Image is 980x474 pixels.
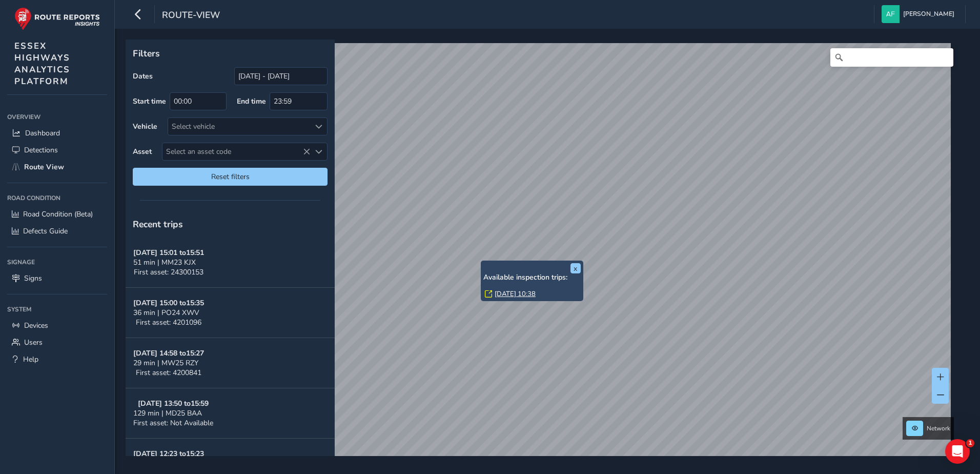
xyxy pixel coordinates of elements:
span: 129 min | MD25 BAA [133,408,202,418]
a: Devices [7,317,107,334]
img: diamond-layout [882,5,900,23]
strong: [DATE] 13:50 to 15:59 [138,399,209,408]
span: Help [23,354,38,364]
div: Road Condition [7,190,107,206]
strong: [DATE] 14:58 to 15:27 [133,348,204,358]
span: 1 [966,439,974,447]
span: First asset: 4200841 [136,368,201,378]
a: Defects Guide [7,223,107,240]
p: Filters [133,47,328,60]
button: [DATE] 15:00 to15:3536 min | PO24 XWVFirst asset: 4201096 [126,288,335,338]
div: Signage [7,254,107,270]
button: [DATE] 14:58 to15:2729 min | MW25 RZYFirst asset: 4200841 [126,338,335,388]
span: Dashboard [25,128,60,138]
button: Reset filters [133,168,328,186]
span: Route View [24,162,64,172]
span: 51 min | MM23 KJX [133,258,196,267]
label: Start time [133,96,166,106]
div: Select vehicle [168,118,310,135]
label: Dates [133,71,153,81]
div: System [7,302,107,317]
span: Users [24,338,43,347]
a: Road Condition (Beta) [7,206,107,223]
a: Help [7,351,107,368]
label: Vehicle [133,122,157,131]
img: rr logo [14,7,100,30]
span: Signs [24,273,42,283]
button: x [570,263,581,273]
span: Road Condition (Beta) [23,209,93,219]
iframe: Intercom live chat [945,439,970,464]
span: Detections [24,145,58,155]
a: Dashboard [7,125,107,142]
span: First asset: Not Available [133,418,213,428]
span: [PERSON_NAME] [903,5,954,23]
label: Asset [133,147,152,156]
span: Reset filters [140,172,320,182]
input: Search [830,48,953,67]
div: Select an asset code [310,143,327,160]
h6: Available inspection trips: [483,273,581,282]
button: [DATE] 13:50 to15:59129 min | MD25 BAAFirst asset: Not Available [126,388,335,439]
div: Overview [7,109,107,125]
a: Detections [7,142,107,159]
strong: [DATE] 15:00 to 15:35 [133,298,204,308]
a: Signs [7,270,107,287]
a: Route View [7,159,107,175]
span: Network [927,424,950,432]
span: Recent trips [133,218,183,230]
span: 29 min | MW25 RZY [133,358,198,368]
strong: [DATE] 15:01 to 15:51 [133,248,204,258]
button: [DATE] 15:01 to15:5151 min | MM23 KJXFirst asset: 24300153 [126,238,335,288]
span: First asset: 24300153 [134,267,203,277]
span: ESSEX HIGHWAYS ANALYTICS PLATFORM [14,40,70,87]
span: Select an asset code [162,143,310,160]
button: [PERSON_NAME] [882,5,958,23]
span: Defects Guide [23,226,68,236]
a: Users [7,334,107,351]
label: End time [237,96,266,106]
span: route-view [162,9,220,23]
a: [DATE] 10:38 [495,289,536,299]
canvas: Map [129,43,951,468]
strong: [DATE] 12:23 to 15:23 [133,449,204,459]
span: 36 min | PO24 XWV [133,308,199,318]
span: Devices [24,321,48,330]
span: First asset: 4201096 [136,318,201,327]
